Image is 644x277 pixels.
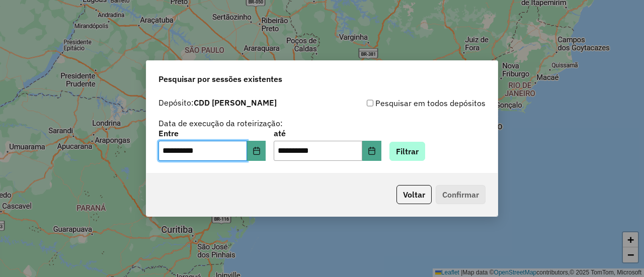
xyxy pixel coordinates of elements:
label: Depósito: [158,97,277,109]
button: Filtrar [389,142,425,161]
strong: CDD [PERSON_NAME] [194,98,277,108]
label: Entre [158,127,266,139]
button: Choose Date [247,141,266,161]
span: Pesquisar por sessões existentes [158,73,282,85]
label: até [274,127,381,139]
label: Data de execução da roteirização: [158,117,283,129]
div: Pesquisar em todos depósitos [322,97,486,109]
button: Voltar [396,185,432,204]
button: Choose Date [362,141,381,161]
